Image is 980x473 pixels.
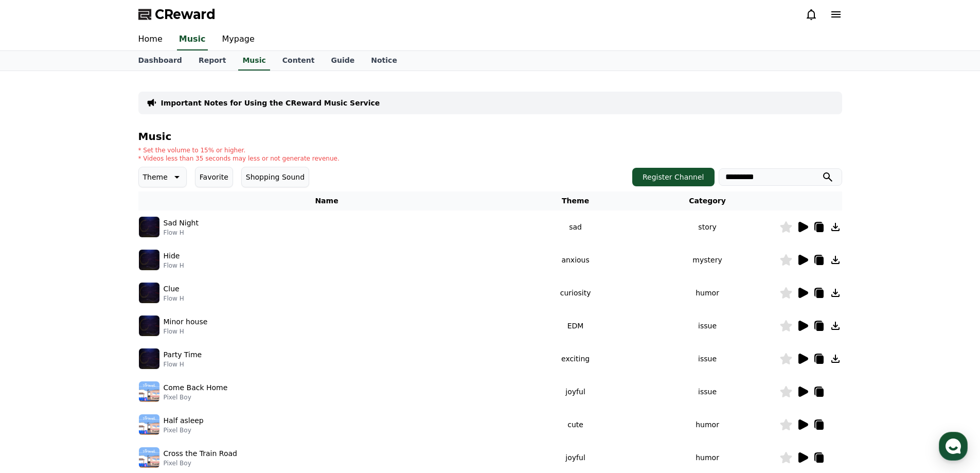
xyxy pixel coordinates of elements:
[636,191,779,211] th: Category
[85,342,116,351] span: Messages
[241,167,309,187] button: Shopping Sound
[138,191,515,211] th: Name
[139,316,159,336] img: music
[138,167,187,187] button: Theme
[164,415,204,426] p: Half asleep
[138,146,340,154] p: * Set the volume to 15% or higher.
[632,168,715,186] button: Register Channel
[164,426,204,434] p: Pixel Boy
[195,167,233,187] button: Favorite
[130,29,171,50] a: Home
[164,218,199,229] p: Sad Night
[515,211,636,243] td: sad
[164,448,237,459] p: Cross the Train Road
[515,342,636,375] td: exciting
[636,309,779,342] td: issue
[214,29,263,50] a: Mypage
[177,29,208,50] a: Music
[155,6,216,23] span: CReward
[139,381,159,402] img: music
[3,326,68,352] a: Home
[164,251,180,261] p: Hide
[164,360,202,369] p: Flow H
[139,217,159,237] img: music
[636,243,779,276] td: mystery
[164,327,208,336] p: Flow H
[68,326,133,352] a: Messages
[143,170,168,184] p: Theme
[139,414,159,435] img: music
[636,375,779,408] td: issue
[515,243,636,276] td: anxious
[138,131,842,142] h4: Music
[274,51,323,71] a: Content
[130,51,190,71] a: Dashboard
[139,283,159,303] img: music
[636,276,779,309] td: humor
[323,51,363,71] a: Guide
[138,6,216,23] a: CReward
[636,211,779,243] td: story
[515,276,636,309] td: curiosity
[164,294,184,303] p: Flow H
[515,191,636,211] th: Theme
[238,51,270,71] a: Music
[164,261,184,270] p: Flow H
[139,250,159,270] img: music
[164,284,180,294] p: Clue
[636,408,779,441] td: humor
[515,375,636,408] td: joyful
[139,348,159,369] img: music
[133,326,198,352] a: Settings
[164,459,237,467] p: Pixel Boy
[515,408,636,441] td: cute
[190,51,235,71] a: Report
[26,342,44,350] span: Home
[363,51,405,71] a: Notice
[515,309,636,342] td: EDM
[636,342,779,375] td: issue
[138,154,340,163] p: * Videos less than 35 seconds may less or not generate revenue.
[164,317,208,327] p: Minor house
[164,382,228,393] p: Come Back Home
[139,447,159,468] img: music
[152,342,177,350] span: Settings
[164,349,202,360] p: Party Time
[164,229,199,237] p: Flow H
[161,98,380,108] a: Important Notes for Using the CReward Music Service
[164,393,228,401] p: Pixel Boy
